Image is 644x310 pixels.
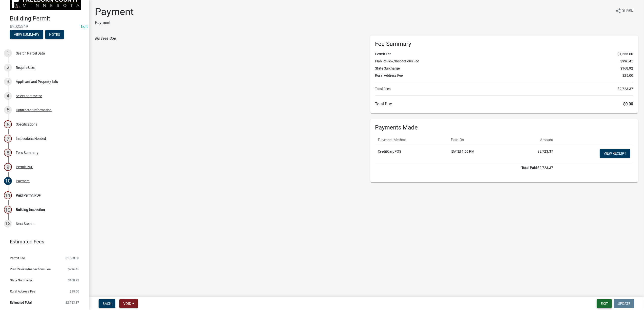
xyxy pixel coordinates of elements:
[4,177,12,185] div: 10
[375,146,448,162] td: CreditCardPOS
[68,279,79,282] span: $168.92
[375,134,448,146] th: Payment Method
[375,52,633,57] li: Permit Fee
[4,191,12,199] div: 11
[10,301,32,304] span: Estimated Total
[10,30,43,39] button: View Summary
[620,66,633,71] span: $168.92
[375,102,633,106] h6: Total Due
[119,299,138,308] button: Void
[70,290,79,293] span: $25.00
[16,80,58,83] div: Applicant and Property Info
[4,120,12,128] div: 6
[448,146,511,162] td: [DATE] 1:56 PM
[611,6,637,16] button: shareShare
[10,15,85,22] h4: Building Permit
[16,108,52,112] div: Contractor Information
[45,30,64,39] button: Notes
[16,66,35,69] div: Require User
[16,208,45,211] div: Building Inspection
[99,299,115,308] button: Back
[510,146,556,162] td: $2,723.37
[375,40,633,48] h6: Fee Summary
[45,33,64,37] wm-modal-confirm: Notes
[95,20,134,26] p: Payment
[4,135,12,143] div: 7
[600,149,630,158] a: View receipt
[623,102,633,106] span: $0.00
[10,290,35,293] span: Rural Address Fee
[16,94,42,98] div: Select contractor
[16,165,33,169] div: Permit PDF
[448,134,511,146] th: Paid On
[510,134,556,146] th: Amount
[4,163,12,171] div: 9
[4,220,12,228] div: 13
[618,302,630,306] span: Update
[95,6,134,18] h1: Payment
[65,256,79,260] span: $1,533.00
[375,59,633,64] li: Plan Review/Inspections Fee
[10,268,51,271] span: Plan Review/Inspections Fee
[123,302,131,306] span: Void
[4,64,12,72] div: 2
[4,78,12,86] div: 3
[375,162,556,173] td: $2,723.37
[622,73,633,78] span: $25.00
[16,151,39,154] div: Fees Summary
[620,59,633,64] span: $996.45
[10,33,43,37] wm-modal-confirm: Summary
[521,166,538,170] b: Total Paid:
[10,24,79,29] span: B2025349
[615,8,621,14] i: share
[16,123,37,126] div: Specifications
[10,279,32,282] span: State Surcharge
[103,302,111,306] span: Back
[16,52,45,55] div: Search Parcel Data
[614,299,634,308] button: Update
[4,206,12,214] div: 12
[81,24,88,29] wm-modal-confirm: Edit Application Number
[375,66,633,71] li: State Surcharge
[618,52,633,57] span: $1,533.00
[375,86,633,91] li: Total Fees
[4,149,12,157] div: 8
[622,8,633,14] span: Share
[81,24,88,29] a: Edit
[375,124,633,131] h6: Payments Made
[65,301,79,304] span: $2,723.37
[597,299,612,308] button: Exit
[68,268,79,271] span: $996.45
[618,86,633,91] span: $2,723.37
[16,194,41,197] div: Paid Permit PDF
[16,137,46,140] div: Inspections Needed
[4,106,12,114] div: 5
[95,36,117,41] i: No fees due.
[4,237,81,247] a: Estimated Fees
[4,92,12,100] div: 4
[16,179,30,183] div: Payment
[375,73,633,78] li: Rural Address Fee
[10,256,25,260] span: Permit Fee
[4,49,12,57] div: 1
